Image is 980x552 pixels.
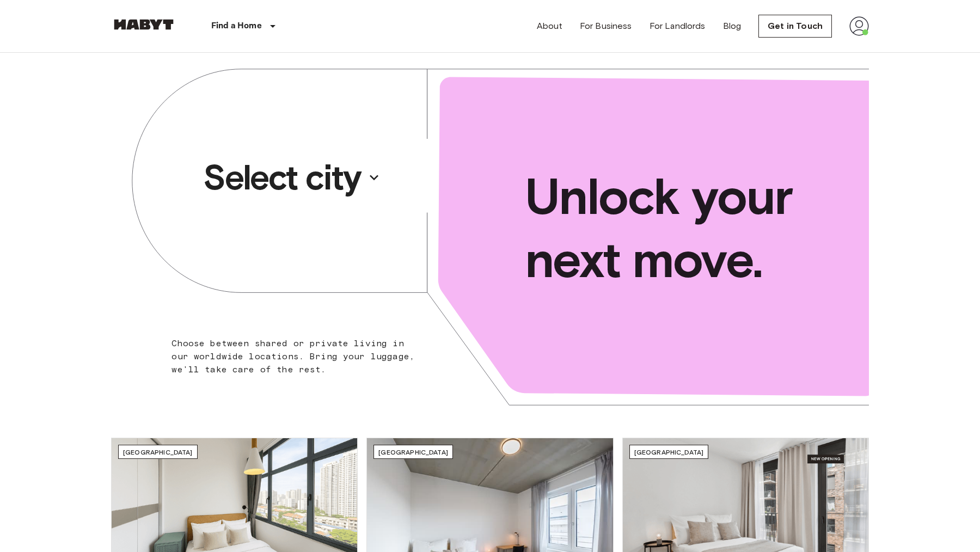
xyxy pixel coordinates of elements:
img: Habyt [111,19,176,30]
a: Blog [723,20,742,33]
span: [GEOGRAPHIC_DATA] [123,448,193,456]
p: Choose between shared or private living in our worldwide locations. Bring your luggage, we'll tak... [171,337,421,376]
span: [GEOGRAPHIC_DATA] [634,448,704,456]
button: Select city [199,152,385,203]
p: Select city [203,156,361,199]
a: For Business [580,20,632,33]
a: Get in Touch [758,15,832,38]
a: About [537,20,562,33]
span: [GEOGRAPHIC_DATA] [378,448,448,456]
p: Find a Home [211,20,262,33]
img: avatar [849,16,869,36]
a: For Landlords [650,20,706,33]
p: Unlock your next move. [525,165,852,291]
